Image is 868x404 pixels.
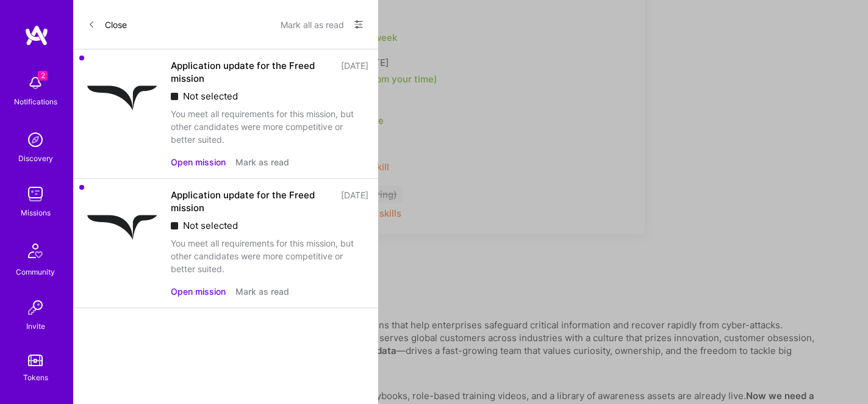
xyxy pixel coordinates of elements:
div: Application update for the Freed mission [171,59,334,85]
img: tokens [28,355,43,366]
div: You meet all requirements for this mission, but other candidates were more competitive or better ... [171,107,368,146]
img: Invite [23,295,48,320]
div: Invite [26,320,45,333]
button: Mark as read [235,285,289,298]
span: 2 [38,71,48,81]
div: Missions [21,206,51,219]
div: You meet all requirements for this mission, but other candidates were more competitive or better ... [171,237,368,275]
div: Not selected [171,219,368,232]
img: teamwork [23,182,48,206]
div: [DATE] [341,59,368,85]
button: Close [88,15,127,34]
img: logo [24,24,49,46]
div: Not selected [171,90,368,103]
div: Discovery [18,152,53,165]
div: Application update for the Freed mission [171,189,334,214]
img: Company Logo [83,189,161,267]
div: Tokens [23,371,48,384]
img: discovery [23,128,48,152]
div: Community [16,265,55,278]
div: Notifications [14,95,57,108]
div: [DATE] [341,189,368,214]
img: bell [23,71,48,95]
button: Mark all as read [281,15,344,34]
button: Mark as read [235,156,289,168]
button: Open mission [171,285,226,298]
button: Open mission [171,156,226,168]
img: Community [21,236,50,265]
img: Company Logo [83,59,161,137]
